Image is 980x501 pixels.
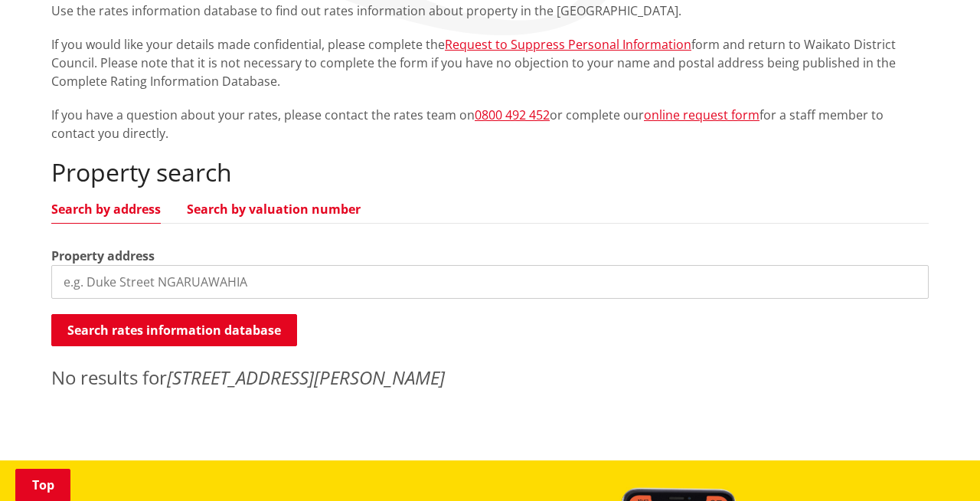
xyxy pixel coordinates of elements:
p: If you would like your details made confidential, please complete the form and return to Waikato ... [51,35,929,90]
button: Search rates information database [51,314,297,346]
a: online request form [644,106,759,123]
a: Search by valuation number [187,203,361,215]
iframe: Messenger Launcher [910,437,965,492]
p: No results for [51,364,929,391]
em: [STREET_ADDRESS][PERSON_NAME] [167,365,445,390]
p: Use the rates information database to find out rates information about property in the [GEOGRAPHI... [51,2,929,20]
h2: Property search [51,158,929,187]
a: Search by address [51,203,161,215]
a: Request to Suppress Personal Information [445,36,691,53]
p: If you have a question about your rates, please contact the rates team on or complete our for a s... [51,106,929,142]
input: e.g. Duke Street NGARUAWAHIA [51,265,929,299]
a: 0800 492 452 [475,106,550,123]
a: Top [15,469,70,501]
label: Property address [51,247,155,265]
